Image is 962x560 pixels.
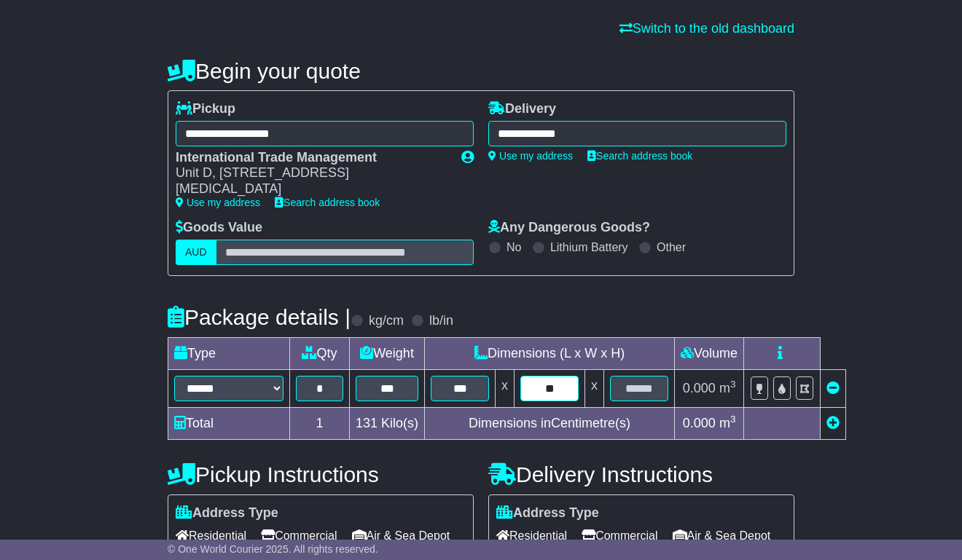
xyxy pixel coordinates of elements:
label: Delivery [488,101,556,117]
td: Type [168,337,290,369]
span: 0.000 [683,381,716,395]
label: Pickup [176,101,235,117]
h4: Begin your quote [168,59,794,83]
a: Search address book [587,150,692,162]
span: © One World Courier 2025. All rights reserved. [168,543,378,555]
label: Address Type [496,505,599,521]
span: Residential [496,524,567,547]
h4: Package details | [168,305,351,329]
td: Total [168,407,290,439]
label: kg/cm [369,313,404,329]
label: Other [657,240,686,254]
span: m [719,416,736,430]
div: Unit D, [STREET_ADDRESS][MEDICAL_DATA] [176,165,447,197]
span: 0.000 [683,416,716,430]
span: Air & Sea Depot [352,524,450,547]
td: Dimensions in Centimetre(s) [425,407,675,439]
a: Switch to the old dashboard [619,21,794,36]
div: International Trade Management [176,150,447,166]
span: Commercial [582,524,657,547]
span: Air & Sea Depot [673,524,771,547]
label: No [507,240,521,254]
h4: Pickup Instructions [168,462,474,486]
td: x [585,369,604,407]
label: Any Dangerous Goods? [488,220,650,236]
a: Add new item [826,416,840,430]
td: Qty [290,337,350,369]
td: 1 [290,407,350,439]
span: 131 [356,416,378,430]
a: Search address book [275,197,380,208]
td: Volume [675,337,744,369]
span: m [719,381,736,395]
label: Lithium Battery [550,240,628,254]
sup: 3 [730,414,736,425]
a: Use my address [176,197,260,208]
span: Residential [176,524,246,547]
td: Dimensions (L x W x H) [425,337,675,369]
label: Address Type [176,505,278,521]
td: Kilo(s) [350,407,425,439]
label: AUD [176,240,216,265]
td: x [496,369,515,407]
a: Remove this item [826,381,840,395]
td: Weight [350,337,425,369]
span: Commercial [261,524,337,547]
sup: 3 [730,379,736,390]
a: Use my address [488,150,573,162]
h4: Delivery Instructions [488,462,794,486]
label: lb/in [429,313,453,329]
label: Goods Value [176,220,262,236]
